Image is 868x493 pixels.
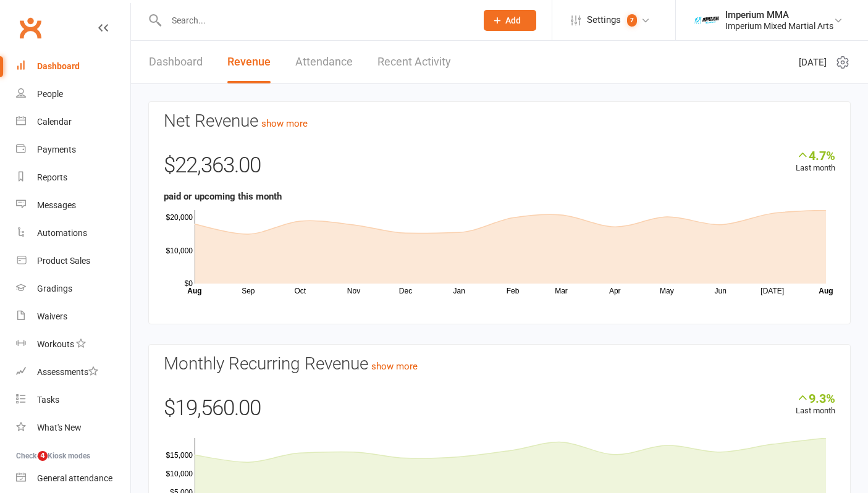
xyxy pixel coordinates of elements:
[16,53,130,80] a: Dashboard
[16,331,130,358] a: Workouts
[371,361,418,372] a: show more
[16,275,130,303] a: Gradings
[37,473,112,483] div: General attendance
[16,136,130,164] a: Payments
[37,395,59,405] div: Tasks
[796,391,835,418] div: Last month
[38,451,48,461] span: 4
[505,15,521,25] span: Add
[295,41,353,83] a: Attendance
[37,367,98,377] div: Assessments
[799,55,827,70] span: [DATE]
[37,117,72,127] div: Calendar
[16,303,130,331] a: Waivers
[37,228,87,238] div: Automations
[16,80,130,108] a: People
[796,148,835,175] div: Last month
[16,247,130,275] a: Product Sales
[37,284,72,293] div: Gradings
[164,191,282,202] strong: paid or upcoming this month
[164,148,835,189] div: $22,363.00
[16,465,130,492] a: General attendance kiosk mode
[37,311,67,321] div: Waivers
[37,89,63,99] div: People
[37,423,82,432] div: What's New
[16,108,130,136] a: Calendar
[227,41,271,83] a: Revenue
[149,41,203,83] a: Dashboard
[587,6,621,34] span: Settings
[164,355,835,374] h3: Monthly Recurring Revenue
[261,118,308,129] a: show more
[37,145,76,154] div: Payments
[37,256,90,266] div: Product Sales
[164,112,835,131] h3: Net Revenue
[16,414,130,442] a: What's New
[15,12,46,43] a: Clubworx
[16,358,130,386] a: Assessments
[12,451,42,481] iframe: Intercom live chat
[16,219,130,247] a: Automations
[16,192,130,219] a: Messages
[37,61,80,71] div: Dashboard
[796,148,835,162] div: 4.7%
[694,8,719,33] img: thumb_image1639376871.png
[16,164,130,192] a: Reports
[37,339,74,349] div: Workouts
[37,172,67,182] div: Reports
[377,41,451,83] a: Recent Activity
[627,14,637,27] span: 7
[37,200,76,210] div: Messages
[796,391,835,405] div: 9.3%
[162,12,468,29] input: Search...
[725,9,833,20] div: Imperium MMA
[484,10,536,31] button: Add
[725,20,833,32] div: Imperium Mixed Martial Arts
[16,386,130,414] a: Tasks
[164,391,835,432] div: $19,560.00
